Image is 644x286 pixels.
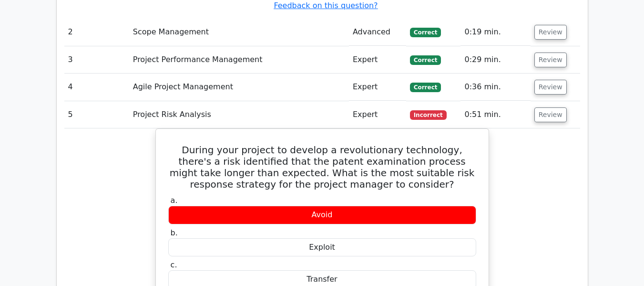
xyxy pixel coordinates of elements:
td: 5 [64,101,129,128]
span: Correct [410,55,441,65]
td: Expert [349,74,406,101]
td: Agile Project Management [129,74,349,101]
button: Review [534,53,567,67]
button: Review [534,80,567,95]
span: Incorrect [410,110,447,120]
td: Project Performance Management [129,46,349,74]
td: Expert [349,46,406,74]
td: Scope Management [129,19,349,46]
td: Advanced [349,19,406,46]
td: 0:29 min. [460,46,530,74]
td: 3 [64,46,129,74]
td: 0:51 min. [460,101,530,128]
td: Project Risk Analysis [129,101,349,128]
span: Correct [410,83,441,92]
td: 0:36 min. [460,74,530,101]
td: Expert [349,101,406,128]
td: 4 [64,74,129,101]
td: 2 [64,19,129,46]
span: Correct [410,28,441,37]
button: Review [534,25,567,40]
span: b. [171,228,178,237]
div: Exploit [168,238,476,257]
div: Avoid [168,206,476,224]
span: c. [171,260,177,269]
h5: During your project to develop a revolutionary technology, there's a risk identified that the pat... [167,144,477,190]
a: Feedback on this question? [274,1,378,10]
td: 0:19 min. [460,19,530,46]
button: Review [534,107,567,122]
span: a. [171,196,178,205]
